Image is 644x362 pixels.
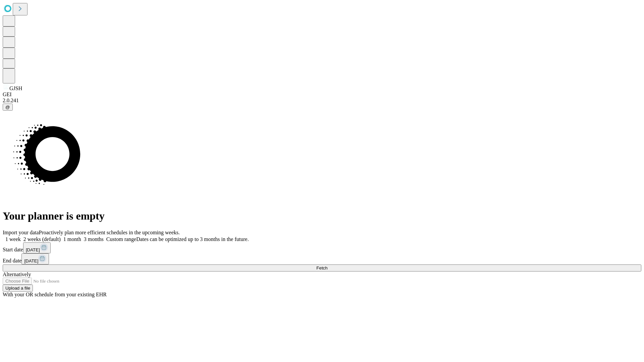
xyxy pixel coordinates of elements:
span: Custom range [106,236,136,242]
span: 1 month [63,236,81,242]
span: Import your data [3,230,39,235]
h1: Your planner is empty [3,210,641,222]
span: Dates can be optimized up to 3 months in the future. [136,236,249,242]
span: [DATE] [24,258,38,263]
div: 2.0.241 [3,98,641,104]
button: [DATE] [23,242,51,253]
span: 1 week [5,236,21,242]
button: [DATE] [21,253,49,264]
span: With your OR schedule from your existing EHR [3,292,107,297]
div: End date [3,253,641,264]
span: Proactively plan more efficient schedules in the upcoming weeks. [39,230,180,235]
button: @ [3,104,13,111]
span: @ [5,105,10,110]
span: GJSH [9,85,22,91]
span: 3 months [84,236,104,242]
span: Fetch [316,265,327,270]
span: 2 weeks (default) [23,236,61,242]
div: GEI [3,92,641,98]
div: Start date [3,242,641,253]
span: Alternatively [3,271,31,277]
button: Upload a file [3,285,33,292]
button: Fetch [3,264,641,271]
span: [DATE] [26,247,40,252]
